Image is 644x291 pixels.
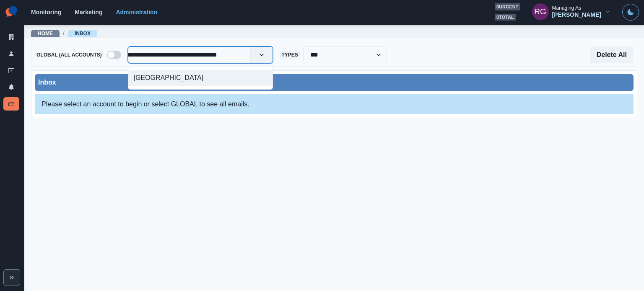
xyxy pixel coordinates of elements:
[552,5,581,11] div: Managing As
[31,29,97,38] nav: breadcrumb
[622,4,639,21] button: Toggle Mode
[3,97,19,111] a: Inbox
[31,9,61,15] a: Monitoring
[3,64,19,77] a: Draft Posts
[495,14,516,21] span: 0 total
[3,30,19,44] a: Clients
[75,31,91,36] a: Inbox
[35,94,634,114] div: Please select an account to begin or select GLOBAL to see all emails.
[525,3,617,20] button: Managing As[PERSON_NAME]
[280,51,299,59] span: Types
[590,46,634,63] button: Delete All
[75,9,102,15] a: Marketing
[3,47,19,60] a: Users
[534,2,546,22] div: Russel Gabiosa
[128,70,273,86] div: [GEOGRAPHIC_DATA]
[495,3,520,10] span: 0 urgent
[38,77,630,88] div: Inbox
[3,269,20,286] button: Expand
[35,51,104,59] span: Global (All Accounts)
[3,80,19,94] a: Notifications
[38,31,53,36] a: Home
[552,11,601,18] div: [PERSON_NAME]
[63,29,65,38] span: /
[116,9,157,15] a: Administration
